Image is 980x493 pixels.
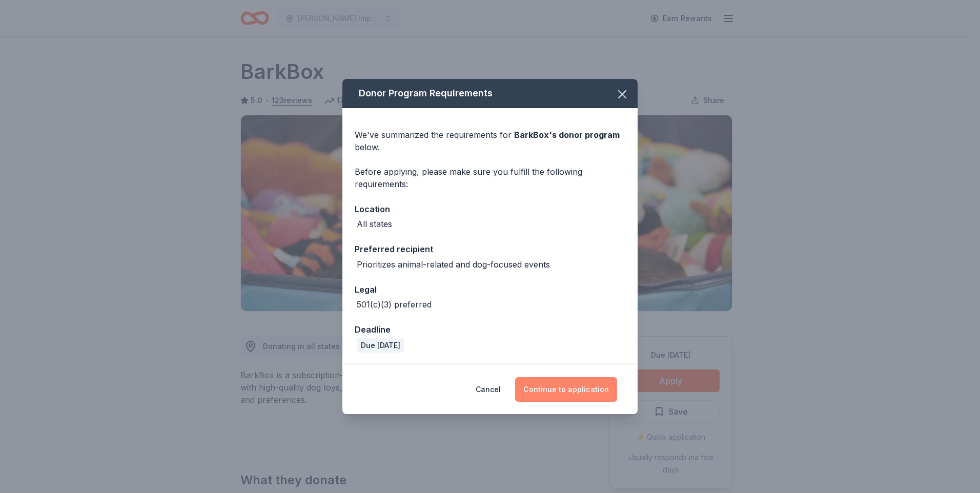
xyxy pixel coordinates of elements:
button: Cancel [476,377,501,402]
div: Due [DATE] [357,338,404,353]
div: We've summarized the requirements for below. [355,129,625,153]
span: BarkBox 's donor program [514,130,620,140]
div: Location [355,202,625,216]
div: Donor Program Requirements [342,79,638,108]
div: Before applying, please make sure you fulfill the following requirements: [355,166,625,190]
button: Continue to application [515,377,617,402]
div: Preferred recipient [355,242,625,256]
div: All states [357,218,392,230]
div: 501(c)(3) preferred [357,298,432,311]
div: Deadline [355,323,625,336]
div: Legal [355,283,625,296]
div: Prioritizes animal-related and dog-focused events [357,258,550,271]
